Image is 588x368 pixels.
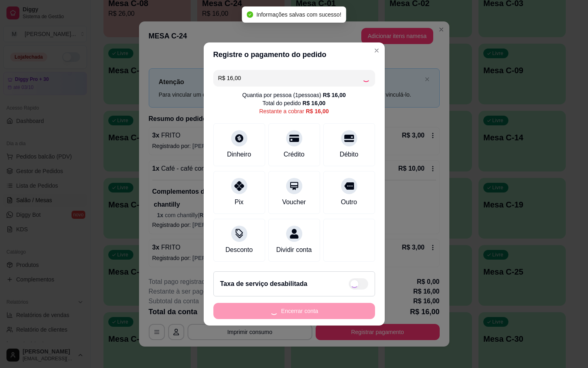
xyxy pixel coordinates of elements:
div: Loading [362,74,370,82]
div: Restante a cobrar [259,107,329,115]
div: Quantia por pessoa ( 1 pessoas) [242,91,346,99]
div: Voucher [282,197,306,207]
div: Débito [339,150,358,159]
div: Outro [341,197,357,207]
h2: Taxa de serviço desabilitada [220,279,308,289]
div: Dividir conta [276,245,312,255]
div: Pix [234,197,243,207]
div: R$ 16,00 [323,91,346,99]
button: Close [370,44,383,57]
div: R$ 16,00 [306,107,329,115]
span: check-circle [247,11,253,18]
input: Ex.: hambúrguer de cordeiro [218,70,362,86]
span: Informações salvas com sucesso! [256,11,341,18]
div: Desconto [226,245,253,255]
div: Total do pedido [263,99,326,107]
div: Dinheiro [227,150,251,159]
div: R$ 16,00 [303,99,326,107]
header: Registre o pagamento do pedido [204,42,385,67]
div: Crédito [284,150,305,159]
